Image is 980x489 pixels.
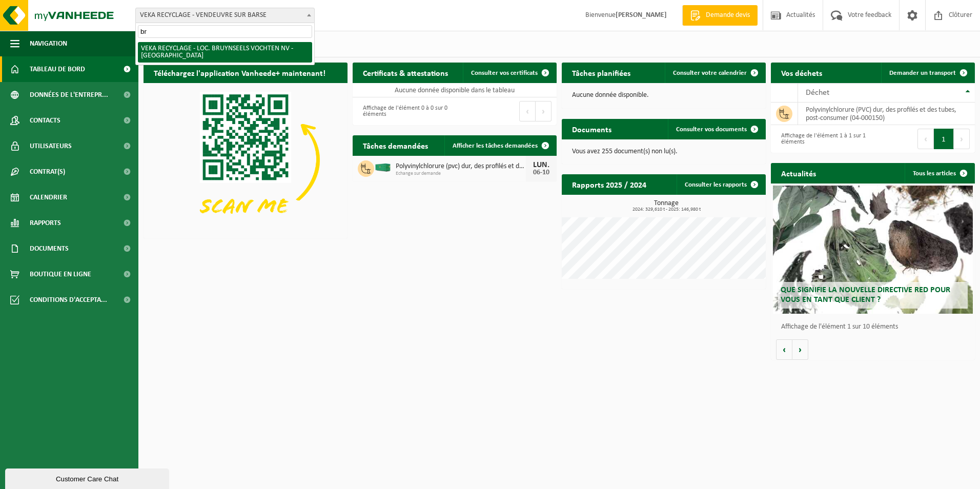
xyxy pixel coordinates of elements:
button: Next [536,101,552,121]
button: Previous [519,101,536,121]
a: Consulter vos documents [668,119,765,139]
p: Aucune donnée disponible. [572,92,756,99]
td: Aucune donnée disponible dans le tableau [353,83,557,97]
h2: Rapports 2025 / 2024 [562,174,657,194]
a: Que signifie la nouvelle directive RED pour vous en tant que client ? [773,186,973,314]
span: Utilisateurs [30,133,72,159]
a: Consulter les rapports [677,174,765,195]
h3: Tonnage [567,200,766,212]
div: Affichage de l'élément 1 à 1 sur 1 éléments [776,128,868,150]
span: Demander un transport [889,70,956,76]
a: Consulter votre calendrier [665,63,765,83]
span: Déchet [806,89,829,97]
h2: Vos déchets [771,63,832,83]
button: Volgende [792,339,808,360]
span: 2024: 329,610 t - 2025: 146,980 t [567,207,766,212]
p: Vous avez 255 document(s) non lu(s). [572,148,756,155]
h2: Actualités [771,163,826,183]
span: VEKA RECYCLAGE - VENDEUVRE SUR BARSE [136,8,314,23]
span: Calendrier [30,185,67,210]
button: Previous [917,129,934,149]
strong: [PERSON_NAME] [616,11,667,19]
a: Afficher les tâches demandées [444,135,556,156]
a: Tous les articles [905,163,974,184]
span: Echange sur demande [396,171,526,177]
span: VEKA RECYCLAGE - VENDEUVRE SUR BARSE [135,8,315,23]
span: Tableau de bord [30,56,85,82]
span: Données de l'entrepr... [30,82,108,108]
button: 1 [934,129,954,149]
li: VEKA RECYCLAGE - LOC. BRUYNSEELS VOCHTEN NV - [GEOGRAPHIC_DATA] [138,42,312,63]
iframe: chat widget [5,466,171,489]
span: Consulter vos certificats [471,70,538,76]
span: Contrat(s) [30,159,65,185]
button: Next [954,129,970,149]
span: Que signifie la nouvelle directive RED pour vous en tant que client ? [781,286,950,304]
span: Documents [30,236,69,261]
button: Vorige [776,339,792,360]
td: polyvinylchlorure (PVC) dur, des profilés et des tubes, post-consumer (04-000150) [798,103,975,125]
span: Conditions d'accepta... [30,287,107,313]
div: LUN. [531,161,552,169]
h2: Tâches demandées [353,135,438,155]
span: Afficher les tâches demandées [453,142,538,149]
span: Consulter vos documents [676,126,747,133]
span: Polyvinylchlorure (pvc) dur, des profilés et des tubes, post-consumer [396,162,526,171]
span: Rapports [30,210,61,236]
span: Boutique en ligne [30,261,91,287]
span: Navigation [30,31,67,56]
a: Demande devis [682,5,758,26]
h2: Documents [562,119,622,139]
div: 06-10 [531,169,552,176]
h2: Certificats & attestations [353,63,458,83]
span: Consulter votre calendrier [673,70,747,76]
div: Affichage de l'élément 0 à 0 sur 0 éléments [358,100,450,123]
span: Contacts [30,108,60,133]
span: Demande devis [703,10,752,21]
p: Affichage de l'élément 1 sur 10 éléments [781,323,970,331]
img: HK-XC-40-GN-00 [374,163,392,172]
h2: Téléchargez l'application Vanheede+ maintenant! [144,63,336,83]
a: Consulter vos certificats [463,63,556,83]
a: Demander un transport [881,63,974,83]
img: Download de VHEPlus App [144,83,348,236]
h2: Tâches planifiées [562,63,641,83]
